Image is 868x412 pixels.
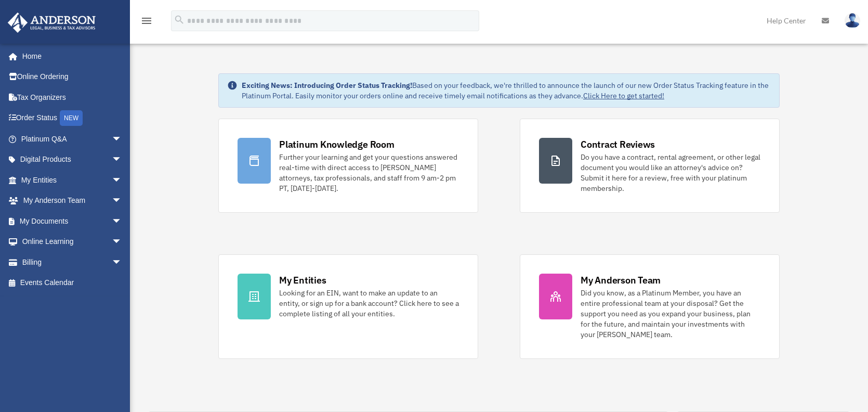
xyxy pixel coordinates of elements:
[7,273,138,293] a: Events Calendar
[7,231,138,252] a: Online Learningarrow_drop_down
[140,15,153,27] i: menu
[583,91,664,100] a: Click Here to get started!
[845,13,860,28] img: User Pic
[218,119,478,213] a: Platinum Knowledge Room Further your learning and get your questions answered real-time with dire...
[7,108,138,129] a: Order StatusNEW
[112,231,133,253] span: arrow_drop_down
[112,190,133,212] span: arrow_drop_down
[581,288,760,340] div: Did you know, as a Platinum Member, you have an entire professional team at your disposal? Get th...
[112,128,133,150] span: arrow_drop_down
[242,81,412,90] strong: Exciting News: Introducing Order Status Tracking!
[7,190,138,211] a: My Anderson Teamarrow_drop_down
[279,274,326,287] div: My Entities
[279,288,459,319] div: Looking for an EIN, want to make an update to an entity, or sign up for a bank account? Click her...
[174,14,185,25] i: search
[279,138,394,151] div: Platinum Knowledge Room
[112,252,133,273] span: arrow_drop_down
[581,138,655,151] div: Contract Reviews
[112,211,133,232] span: arrow_drop_down
[112,170,133,191] span: arrow_drop_down
[7,67,138,87] a: Online Ordering
[7,252,138,273] a: Billingarrow_drop_down
[581,274,661,287] div: My Anderson Team
[279,152,459,194] div: Further your learning and get your questions answered real-time with direct access to [PERSON_NAM...
[5,12,99,33] img: Anderson Advisors Platinum Portal
[112,149,133,171] span: arrow_drop_down
[7,128,138,149] a: Platinum Q&Aarrow_drop_down
[7,46,133,67] a: Home
[242,80,771,101] div: Based on your feedback, we're thrilled to announce the launch of our new Order Status Tracking fe...
[7,211,138,231] a: My Documentsarrow_drop_down
[7,87,138,108] a: Tax Organizers
[7,149,138,170] a: Digital Productsarrow_drop_down
[140,18,153,27] a: menu
[581,152,760,194] div: Do you have a contract, rental agreement, or other legal document you would like an attorney's ad...
[218,254,478,359] a: My Entities Looking for an EIN, want to make an update to an entity, or sign up for a bank accoun...
[60,110,83,126] div: NEW
[520,119,780,213] a: Contract Reviews Do you have a contract, rental agreement, or other legal document you would like...
[520,254,780,359] a: My Anderson Team Did you know, as a Platinum Member, you have an entire professional team at your...
[7,170,138,190] a: My Entitiesarrow_drop_down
